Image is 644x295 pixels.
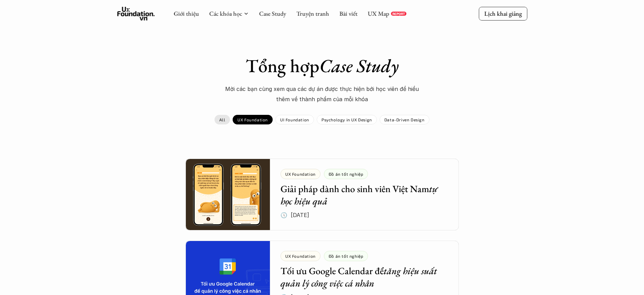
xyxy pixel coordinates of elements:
[391,12,406,16] a: REPORT
[339,10,357,17] a: Bài viết
[384,117,425,122] p: Data-Driven Design
[321,117,372,122] p: Psychology in UX Design
[392,12,405,16] p: REPORT
[479,7,527,20] a: Lịch khai giảng
[220,84,425,105] p: Mời các bạn cùng xem qua các dự án được thực hiện bới học viên để hiểu thêm về thành phẩm của mỗi...
[233,115,273,124] a: UX Foundation
[237,117,268,122] p: UX Foundation
[280,117,309,122] p: UI Foundation
[296,10,329,17] a: Truyện tranh
[219,117,225,122] p: All
[317,115,377,124] a: Psychology in UX Design
[209,10,242,17] a: Các khóa học
[484,10,522,17] p: Lịch khai giảng
[186,159,459,230] a: UX FoundationĐồ án tốt nghiệpGiải pháp dành cho sinh viên Việt Namtự học hiệu quả🕔 [DATE]
[259,10,286,17] a: Case Study
[368,10,389,17] a: UX Map
[380,115,429,124] a: Data-Driven Design
[275,115,314,124] a: UI Foundation
[215,115,230,124] a: All
[319,54,399,78] em: Case Study
[203,55,442,77] h1: Tổng hợp
[174,10,199,17] a: Giới thiệu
